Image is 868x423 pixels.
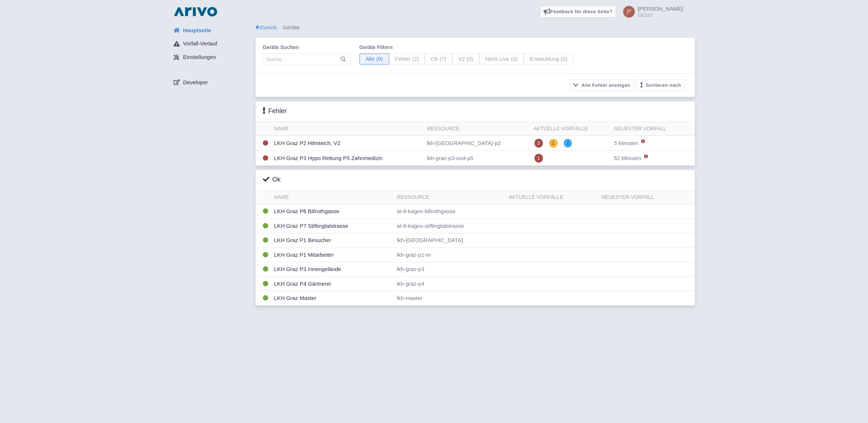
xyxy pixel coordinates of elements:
[424,122,530,136] th: Ressource
[619,6,683,18] a: [PERSON_NAME] GESIG
[271,262,394,277] td: LKH Graz P3 Innengelände
[263,176,281,184] h3: Ok
[424,136,530,151] td: lkh-[GEOGRAPHIC_DATA]-p2
[534,154,543,163] span: 1
[360,53,390,65] span: Alle (9)
[425,53,452,65] span: Ok (7)
[183,53,216,62] span: Einstellungen
[424,151,530,166] td: lkh-graz-p3-und-p5
[271,248,394,262] td: LKH Graz P1 Mitarbeiter
[183,78,208,87] span: Developer
[394,233,506,248] td: lkh-[GEOGRAPHIC_DATA]
[570,79,634,91] button: Alle Fehler anzeigen
[256,24,277,30] a: Zurück
[479,53,524,65] span: Nicht Live (0)
[394,190,506,204] th: Ressource
[263,107,287,115] h3: Fehler
[394,262,506,277] td: lkh-graz-p3
[389,53,425,65] span: Fehler (2)
[271,291,394,305] td: LKH Graz Master
[524,53,574,65] span: Entwicklung (0)
[183,26,211,35] span: Hauptseite
[549,139,558,148] span: 1
[599,190,695,204] th: Neuester Vorfall
[638,5,683,12] span: [PERSON_NAME]
[271,277,394,291] td: LKH Graz P4 Gärtnerei
[168,37,256,51] a: Vorfall-Verlauf
[263,44,351,51] label: Geräte suchen
[172,6,219,18] img: logo
[271,122,424,136] th: Name
[394,219,506,233] td: at-8-kages-stiftingtalstrasse
[271,151,424,166] td: LKH Graz P3 Hypo Rettung P5 Zahnmedizin
[530,122,611,136] th: Aktuelle Vorfälle
[256,23,695,32] div: Geräte
[614,155,641,161] span: 52 Minuten
[638,13,683,18] small: GESIG
[394,248,506,262] td: lkh-graz-p1-m
[611,122,695,136] th: Neuester Vorfall
[168,23,256,37] a: Hauptseite
[360,44,574,51] label: Geräte filtern
[263,53,351,65] input: Suche…
[271,204,394,219] td: LKH Graz P6 Billrothgasse
[394,277,506,291] td: lkh-graz-p4
[637,79,685,91] button: Sortieren nach
[183,40,217,48] span: Vorfall-Verlauf
[564,139,572,148] span: 2
[614,140,638,146] span: 5 Minuten
[534,139,543,148] span: 3
[168,75,256,89] a: Developer
[168,51,256,64] a: Einstellungen
[271,219,394,233] td: LKH Graz P7 Stiftingtalstrasse
[506,190,599,204] th: Aktuelle Vorfälle
[394,204,506,219] td: at-8-kages-billrothgasse
[394,291,506,305] td: lkh-master
[271,190,394,204] th: Name
[271,136,424,151] td: LKH Graz P2 Hilmteich, VZ
[271,233,394,248] td: LKH Graz P1 Besucher
[540,6,616,18] a: Feedback für diese Seite?
[452,53,480,65] span: V2 (0)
